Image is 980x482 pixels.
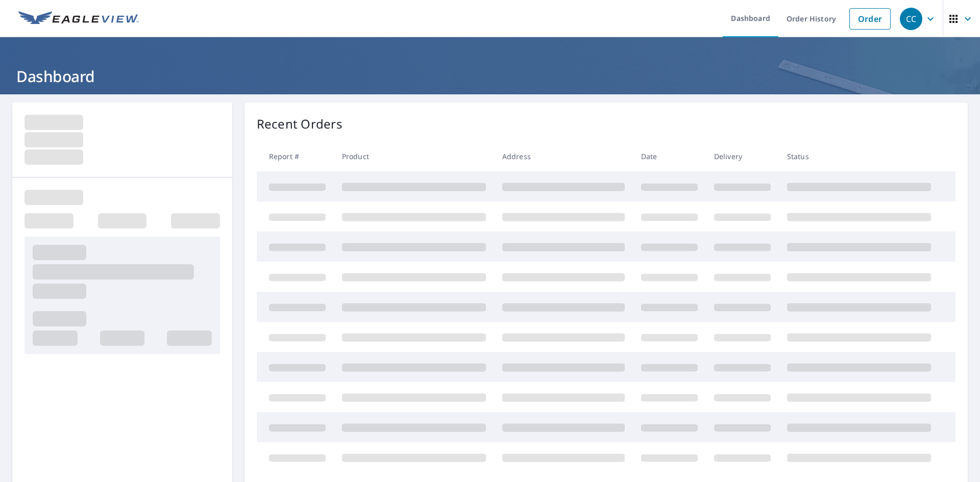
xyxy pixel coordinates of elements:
th: Date [633,141,706,171]
th: Delivery [706,141,779,171]
a: Order [849,8,891,30]
h1: Dashboard [12,66,968,87]
th: Product [334,141,494,171]
div: CC [900,8,922,30]
th: Address [494,141,633,171]
th: Report # [257,141,334,171]
th: Status [779,141,939,171]
img: EV Logo [18,11,139,27]
p: Recent Orders [257,115,342,133]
